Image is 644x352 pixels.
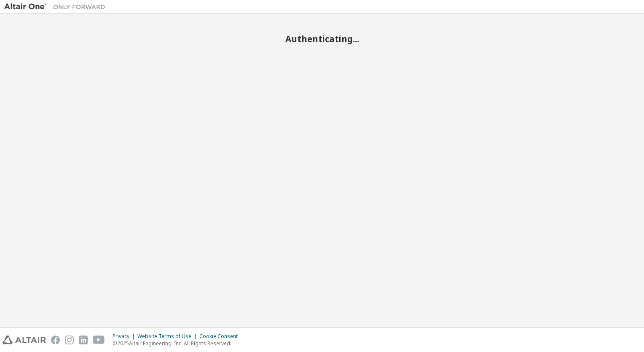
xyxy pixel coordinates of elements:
[65,336,74,344] img: instagram.svg
[3,336,46,344] img: altair_logo.svg
[79,336,88,344] img: linkedin.svg
[113,340,243,347] p: © 2025 Altair Engineering, Inc. All Rights Reserved.
[113,333,137,340] div: Privacy
[51,336,60,344] img: facebook.svg
[93,336,105,344] img: youtube.svg
[4,3,110,11] img: Altair One
[4,33,640,44] h2: Authenticating...
[199,333,243,340] div: Cookie Consent
[137,333,199,340] div: Website Terms of Use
